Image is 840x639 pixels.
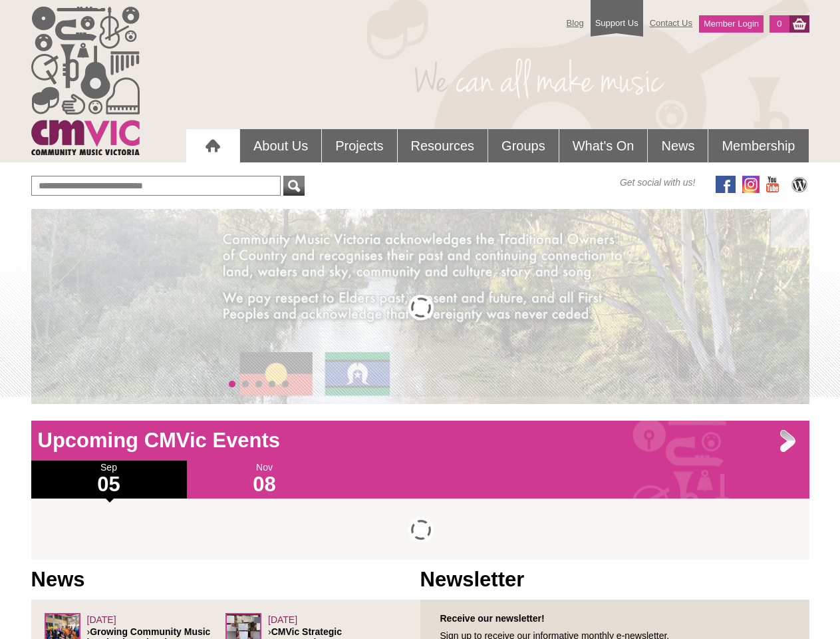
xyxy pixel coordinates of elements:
h1: 05 [31,474,187,495]
a: Projects [322,129,396,162]
img: icon-instagram.png [742,176,760,193]
a: What's On [559,129,648,162]
a: Contact Us [643,11,699,35]
span: [DATE] [87,614,116,625]
h1: 08 [187,474,343,495]
a: Blog [560,11,591,35]
span: [DATE] [268,614,297,625]
h1: News [31,566,420,593]
a: About Us [240,129,321,162]
h1: Newsletter [420,566,809,593]
strong: Receive our newsletter! [440,613,545,624]
a: News [648,129,708,162]
div: Nov [187,461,343,499]
a: Membership [708,129,808,162]
span: Get social with us! [620,176,696,189]
a: 0 [770,15,789,33]
a: Groups [488,129,559,162]
img: CMVic Blog [789,176,809,193]
a: Member Login [699,15,764,33]
img: cmvic_logo.png [31,7,140,155]
h1: Upcoming CMVic Events [31,427,809,454]
a: Resources [398,129,488,162]
div: Sep [31,461,187,499]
